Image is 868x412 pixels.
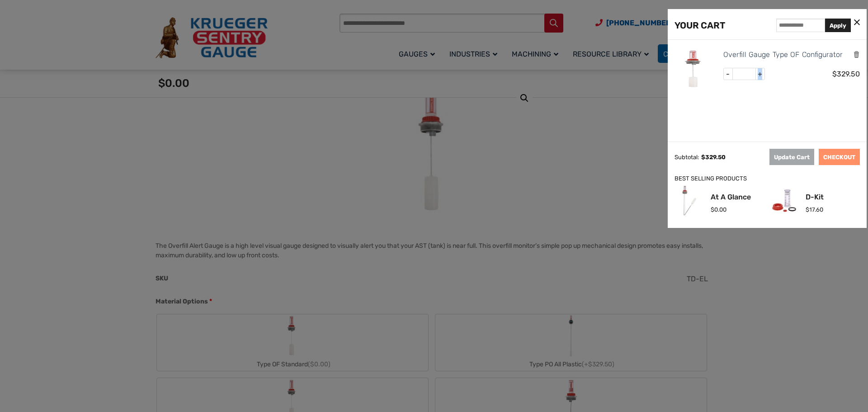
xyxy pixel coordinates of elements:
div: Subtotal: [675,154,699,161]
img: Overfill Gauge Type OF Configurator [675,49,715,90]
span: 0.00 [711,206,726,213]
span: $ [832,70,837,78]
a: Remove this item [853,50,860,59]
button: Apply [825,19,851,32]
a: D-Kit [806,194,824,201]
a: CHECKOUT [819,149,860,165]
div: BEST SELLING PRODUCTS [675,174,860,184]
a: Overfill Gauge Type OF Configurator [723,49,843,61]
span: $ [711,206,714,213]
button: Update Cart [769,149,814,165]
a: At A Glance [711,194,751,201]
span: 329.50 [832,70,860,78]
img: At A Glance [675,186,704,215]
div: YOUR CART [675,18,725,33]
span: + [755,68,764,80]
span: $ [806,206,809,213]
span: 17.60 [806,206,823,213]
span: 329.50 [701,154,726,161]
span: $ [701,154,705,161]
span: - [724,68,733,80]
img: D-Kit [769,186,799,215]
